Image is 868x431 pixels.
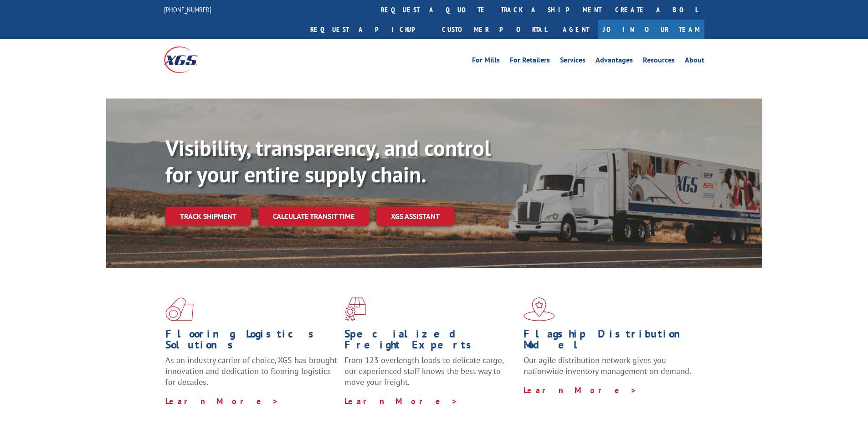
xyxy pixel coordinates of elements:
a: For Retailers [510,57,550,67]
h1: Flooring Logistics Solutions [165,328,338,355]
a: About [685,57,704,67]
a: XGS ASSISTANT [376,207,454,226]
a: Advantages [596,57,633,67]
a: Learn More > [165,396,279,406]
a: Services [560,57,586,67]
a: Resources [643,57,675,67]
b: Visibility, transparency, and control for your entire supply chain. [165,134,491,188]
img: xgs-icon-focused-on-flooring-red [344,297,366,321]
a: Customer Portal [435,20,554,39]
img: xgs-icon-total-supply-chain-intelligence-red [165,297,194,321]
a: Join Our Team [598,20,704,39]
a: Request a pickup [303,20,435,39]
a: Agent [554,20,598,39]
a: Learn More > [524,385,637,395]
span: As an industry carrier of choice, XGS has brought innovation and dedication to flooring logistics... [165,355,337,387]
h1: Flagship Distribution Model [524,328,696,355]
a: Track shipment [165,207,251,226]
span: Our agile distribution network gives you nationwide inventory management on demand. [524,355,691,376]
p: From 123 overlength loads to delicate cargo, our experienced staff knows the best way to move you... [344,355,517,395]
img: xgs-icon-flagship-distribution-model-red [524,297,555,321]
a: For Mills [472,57,500,67]
h1: Specialized Freight Experts [344,328,517,355]
a: Calculate transit time [258,207,369,226]
a: [PHONE_NUMBER] [164,5,211,14]
a: Learn More > [344,396,458,406]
